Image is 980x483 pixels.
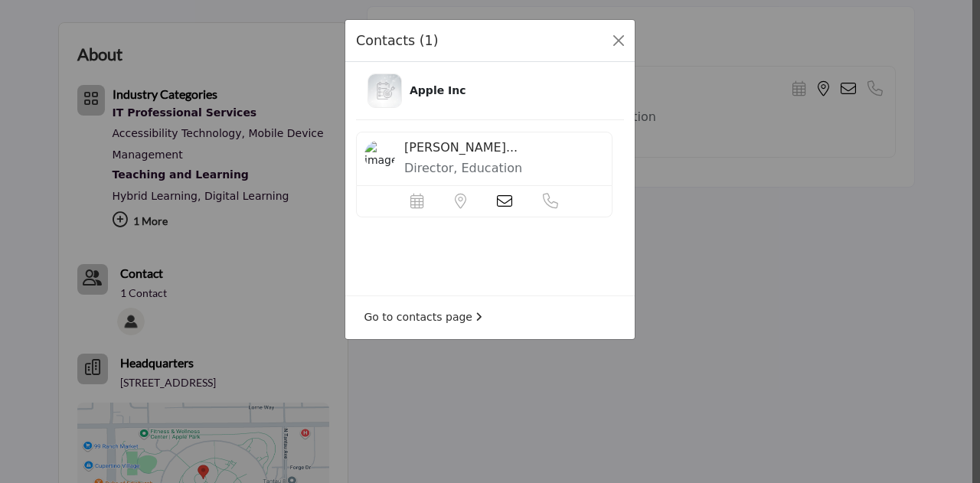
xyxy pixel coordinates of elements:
span: [PERSON_NAME]... [404,140,518,155]
h1: Contacts (1) [356,31,439,51]
strong: Apple Inc [410,83,466,99]
img: Logo [368,74,401,107]
a: Go to contacts page [364,309,483,325]
p: Director, Education [404,159,604,178]
button: Close [608,30,629,51]
img: Sheila Mehta-Green [364,140,395,168]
